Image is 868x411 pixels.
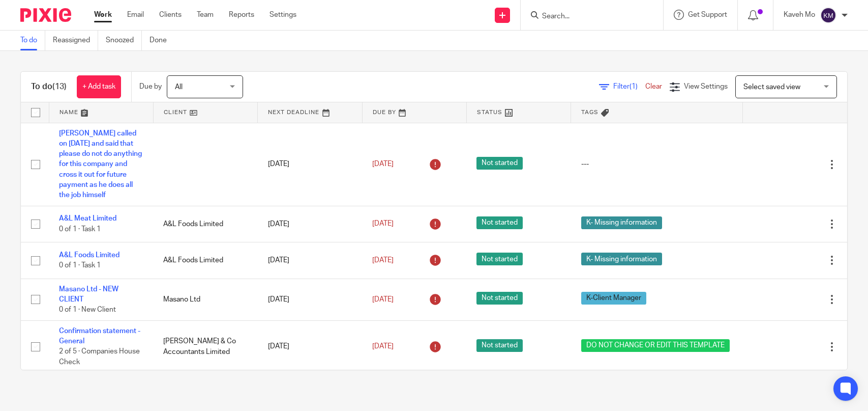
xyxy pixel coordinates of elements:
span: 2 of 5 · Companies House Check [59,348,140,366]
td: Masano Ltd [153,279,257,320]
span: All [175,84,183,91]
a: Settings [270,10,296,20]
td: [DATE] [258,320,362,373]
span: [DATE] [372,160,394,168]
p: Kaveh Mo [784,10,815,20]
a: + Add task [77,75,121,98]
h1: To do [31,81,67,92]
a: Done [149,31,174,50]
span: 0 of 1 · Task 1 [59,262,101,269]
span: K- Missing information [581,216,662,229]
a: Reports [229,10,254,20]
a: A&L Meat Limited [59,215,116,222]
p: Due by [139,81,162,92]
td: A&L Foods Limited [153,206,257,242]
a: Confirmation statement - General [59,327,140,345]
a: A&L Foods Limited [59,252,119,259]
span: Not started [476,157,523,170]
span: Select saved view [743,84,800,91]
span: Not started [476,216,523,229]
span: [DATE] [372,343,394,350]
a: To do [20,31,45,50]
div: --- [581,159,733,169]
span: Filter [613,83,645,90]
td: [DATE] [258,279,362,320]
span: K- Missing information [581,253,662,265]
a: Clients [159,10,182,20]
a: Snoozed [106,31,142,50]
td: [DATE] [258,123,362,206]
span: Not started [476,339,523,352]
input: Search [541,12,633,21]
img: svg%3E [820,7,836,23]
span: DO NOT CHANGE OR EDIT THIS TEMPLATE [581,339,730,352]
a: Team [197,10,214,20]
span: Get Support [688,11,727,18]
a: Work [94,10,112,20]
td: A&L Foods Limited [153,242,257,279]
span: (1) [630,83,638,90]
a: Reassigned [53,31,98,50]
span: 0 of 1 · New Client [59,306,116,313]
td: [PERSON_NAME] & Co Accountants Limited [153,320,257,373]
td: [DATE] [258,206,362,242]
a: Masano Ltd - NEW CLIENT [59,286,118,303]
img: Pixie [20,8,71,22]
span: [DATE] [372,221,394,228]
a: [PERSON_NAME] called on [DATE] and said that please do not do anything for this company and cross... [59,130,142,199]
td: [DATE] [258,242,362,279]
span: Tags [581,109,598,115]
span: [DATE] [372,257,394,264]
span: (13) [52,83,67,91]
span: View Settings [684,83,728,90]
span: [DATE] [372,296,394,303]
span: 0 of 1 · Task 1 [59,226,101,233]
span: Not started [476,292,523,305]
span: Not started [476,253,523,265]
span: K-Client Manager [581,292,646,305]
a: Email [127,10,144,20]
a: Clear [645,83,662,90]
